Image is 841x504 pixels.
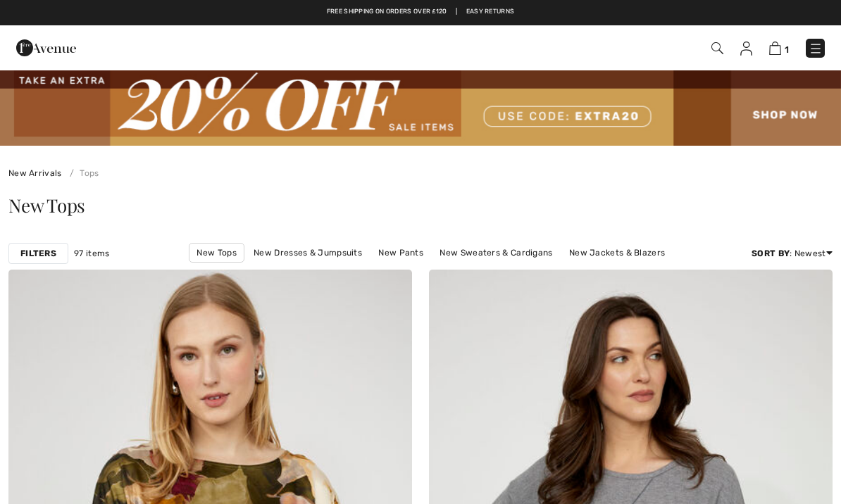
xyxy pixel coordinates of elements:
a: New Skirts [361,263,419,281]
span: New Tops [8,193,85,218]
img: Search [711,42,723,54]
img: Shopping Bag [769,42,781,55]
strong: Sort By [752,248,790,258]
img: My Info [740,42,752,56]
a: Free shipping on orders over ₤120 [327,7,447,17]
div: : Newest [752,247,833,260]
a: New Pants [371,244,430,262]
a: New Outerwear [421,263,501,281]
a: New Dresses & Jumpsuits [247,244,369,262]
strong: Filters [20,247,56,260]
a: New Arrivals [8,168,62,178]
span: | [456,7,457,17]
a: 1ère Avenue [16,40,76,53]
a: Tops [64,168,99,178]
a: New Sweaters & Cardigans [432,244,559,262]
span: 97 items [74,247,109,260]
img: Menu [809,42,823,56]
img: 1ère Avenue [16,34,76,62]
a: 1 [769,39,789,56]
a: New Jackets & Blazers [562,244,672,262]
span: 1 [785,44,789,55]
a: Easy Returns [466,7,515,17]
a: New Tops [189,243,244,263]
